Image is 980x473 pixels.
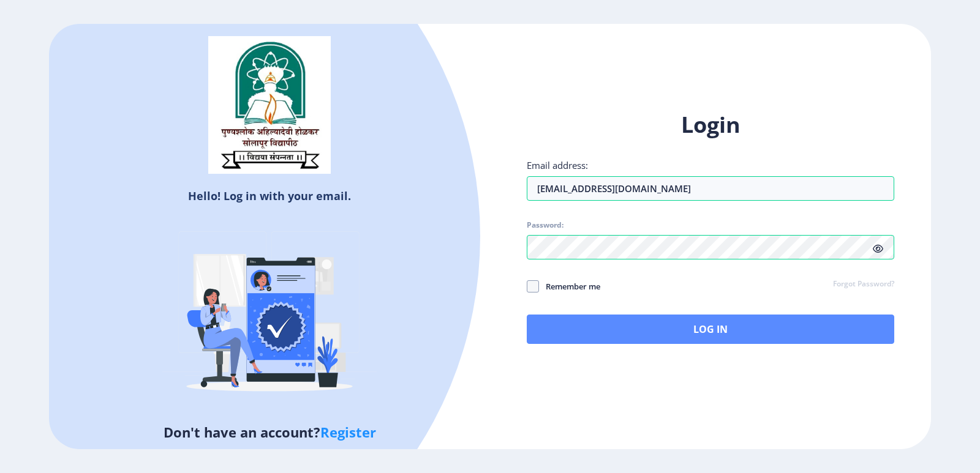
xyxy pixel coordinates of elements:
[833,279,894,290] a: Forgot Password?
[527,110,894,140] h1: Login
[320,423,376,441] a: Register
[527,315,894,344] button: Log In
[208,36,331,174] img: sulogo.png
[527,176,894,201] input: Email address
[58,422,481,442] h5: Don't have an account?
[527,220,563,230] label: Password:
[527,159,588,171] label: Email address:
[539,279,600,294] span: Remember me
[162,208,377,422] img: Verified-rafiki.svg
